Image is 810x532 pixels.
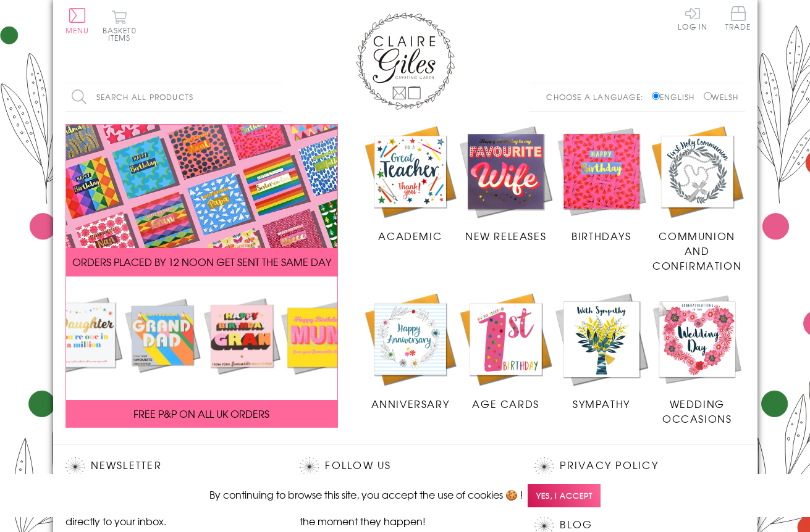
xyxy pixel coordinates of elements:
[65,457,276,476] h2: Newsletter
[300,457,510,476] h2: Follow Us
[704,92,712,100] input: Welsh
[65,8,90,34] button: Menu
[554,124,649,244] a: Birthdays
[65,25,90,36] span: Menu
[72,254,331,269] span: ORDERS PLACED BY 12 NOON GET SENT THE SAME DAY
[269,83,282,111] input: Search
[465,228,546,243] span: New Releases
[133,406,269,421] span: FREE P&P ON ALL UK ORDERS
[546,91,649,102] p: Choose a language:
[363,124,458,244] a: Academic
[356,12,455,110] img: Claire Giles Greetings Cards
[108,25,137,43] span: 0 items
[725,6,751,30] span: Trade
[652,91,701,102] label: English
[103,10,137,41] button: Basket0 items
[378,228,442,243] span: Academic
[678,6,707,30] a: Log In
[65,83,282,111] input: Search all products
[652,228,741,273] span: Communion and Confirmation
[458,124,554,244] a: New Releases
[704,91,739,102] label: Welsh
[560,457,658,474] a: Privacy Policy
[725,6,751,33] a: Trade
[573,396,630,411] span: Sympathy
[472,396,539,411] span: Age Cards
[371,396,450,411] span: Anniversary
[363,291,458,411] a: Anniversary
[528,484,601,508] span: Yes, I accept
[652,92,660,100] input: English
[649,124,745,273] a: Communion and Confirmation
[662,396,732,426] span: Wedding Occasions
[649,291,745,426] a: Wedding Occasions
[458,291,554,411] a: Age Cards
[554,291,649,411] a: Sympathy
[572,228,631,243] span: Birthdays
